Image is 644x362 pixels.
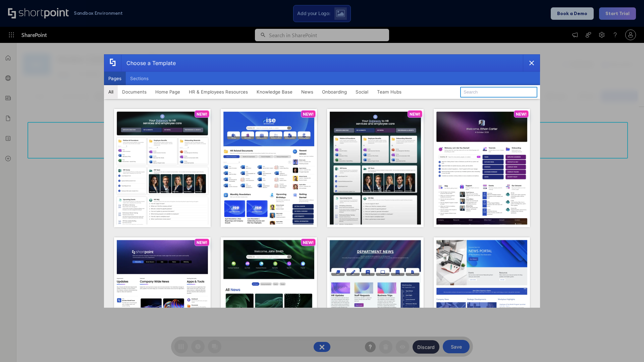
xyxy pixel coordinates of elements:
div: template selector [104,54,540,308]
p: NEW! [516,112,527,117]
input: Search [460,87,537,98]
p: NEW! [410,112,420,117]
button: Social [351,85,373,99]
button: All [104,85,118,99]
button: Onboarding [318,85,351,99]
button: HR & Employees Resources [184,85,252,99]
iframe: Chat Widget [610,330,644,362]
button: Sections [126,72,153,85]
p: NEW! [197,112,207,117]
button: News [297,85,318,99]
p: NEW! [197,240,207,245]
button: Knowledge Base [252,85,297,99]
p: NEW! [303,240,314,245]
button: Documents [118,85,151,99]
button: Home Page [151,85,184,99]
button: Pages [104,72,126,85]
button: Team Hubs [373,85,406,99]
p: NEW! [303,112,314,117]
div: Choose a Template [121,55,176,71]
